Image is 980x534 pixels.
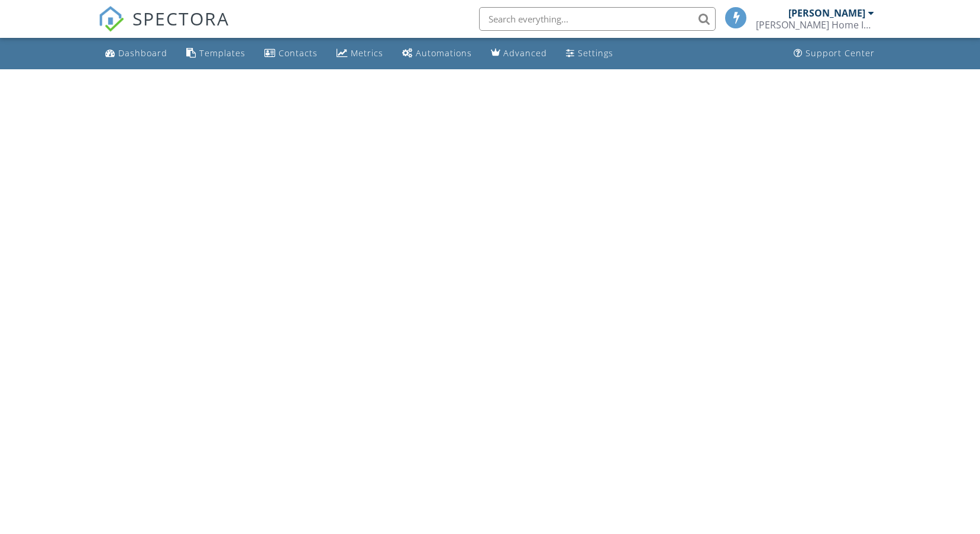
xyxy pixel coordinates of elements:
[351,47,383,59] div: Metrics
[479,7,716,31] input: Search everything...
[118,47,167,59] div: Dashboard
[98,6,124,32] img: The Best Home Inspection Software - Spectora
[397,43,477,65] a: Automations (Basic)
[806,47,875,59] div: Support Center
[101,43,172,65] a: Dashboard
[199,47,245,59] div: Templates
[416,47,472,59] div: Automations
[332,43,388,65] a: Metrics
[486,43,552,65] a: Advanced
[260,43,322,65] a: Contacts
[789,43,879,65] a: Support Center
[98,16,229,41] a: SPECTORA
[578,47,613,59] div: Settings
[182,43,250,65] a: Templates
[756,19,874,31] div: Benjamin Glen Home Inspection
[788,7,865,19] div: [PERSON_NAME]
[279,47,318,59] div: Contacts
[503,47,547,59] div: Advanced
[561,43,618,65] a: Settings
[132,6,229,31] span: SPECTORA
